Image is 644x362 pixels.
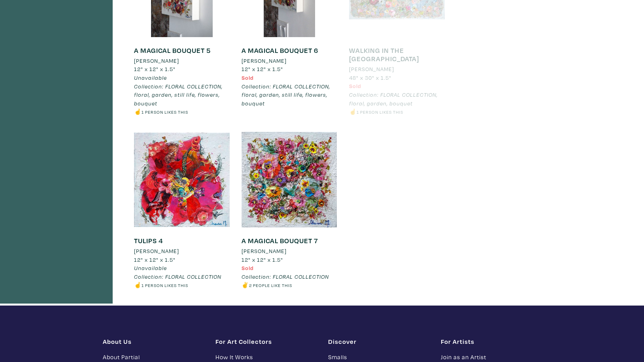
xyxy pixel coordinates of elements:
[242,247,337,255] a: [PERSON_NAME]
[249,282,292,288] small: 2 people like this
[134,273,221,280] em: Collection: FLORAL COLLECTION
[134,74,167,81] span: Unavailable
[142,282,188,288] small: 1 person likes this
[242,46,318,55] a: A MAGICAL BOUQUET 6
[242,247,287,255] li: [PERSON_NAME]
[242,83,330,107] em: Collection: FLORAL COLLECTION, floral, garden, still life, flowers, bouquet
[441,353,542,362] a: Join as an Artist
[134,56,230,65] a: [PERSON_NAME]
[242,236,318,245] a: A MAGICAL BOUQUET 7
[215,338,316,345] h1: For Art Collectors
[349,82,361,90] span: Sold
[349,65,445,73] a: [PERSON_NAME]
[134,56,179,65] li: [PERSON_NAME]
[242,281,337,289] li: ✌️
[328,338,429,345] h1: Discover
[349,74,391,81] span: 48" x 30" x 1.5"
[441,338,542,345] h1: For Artists
[134,281,230,289] li: ☝️
[242,56,287,65] li: [PERSON_NAME]
[134,236,163,245] a: TULIPS 4
[134,65,176,73] span: 12" x 12" x 1.5"
[242,65,283,73] span: 12" x 12" x 1.5"
[142,109,188,115] small: 1 person likes this
[134,247,179,255] li: [PERSON_NAME]
[134,46,211,55] a: A MAGICAL BOUQUET 5
[134,83,223,107] em: Collection: FLORAL COLLECTION, floral, garden, still life, flowers, bouquet
[242,56,337,65] a: [PERSON_NAME]
[349,46,419,64] a: WALKING IN THE [GEOGRAPHIC_DATA]
[134,264,167,272] span: Unavailable
[349,65,394,73] li: [PERSON_NAME]
[134,247,230,255] a: [PERSON_NAME]
[328,353,429,362] a: Smalls
[349,107,445,116] li: ☝️
[103,353,204,362] a: About Partial
[242,74,254,81] span: Sold
[357,109,403,115] small: 1 person likes this
[242,256,283,263] span: 12" x 12" x 1.5"
[242,264,254,272] span: Sold
[103,338,204,345] h1: About Us
[242,273,329,280] em: Collection: FLORAL COLLECTION
[134,256,176,263] span: 12" x 12" x 1.5"
[215,353,316,362] a: How It Works
[134,107,230,116] li: ☝️
[349,91,438,107] em: Collection: FLORAL COLLECTION, floral, garden, bouquet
